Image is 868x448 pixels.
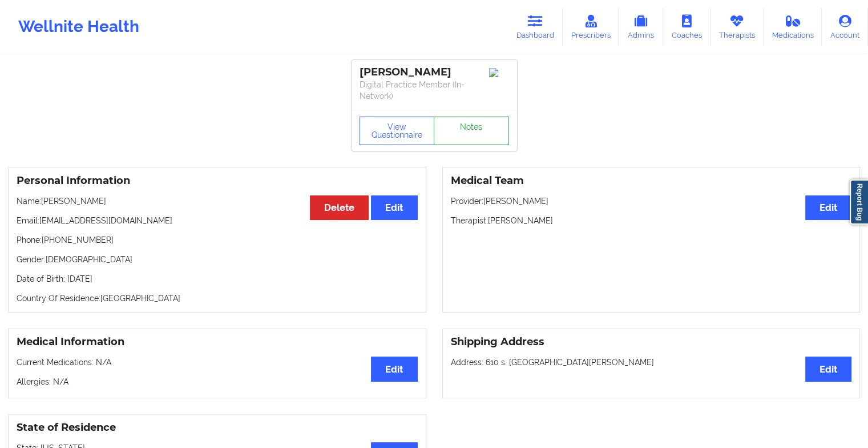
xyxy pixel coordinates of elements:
button: View Questionnaire [360,117,435,145]
a: Coaches [663,8,710,46]
p: Name: [PERSON_NAME] [17,195,418,207]
p: Address: 610 s. [GEOGRAPHIC_DATA][PERSON_NAME] [451,357,852,368]
button: Edit [805,357,851,381]
a: Admins [619,8,663,46]
a: Dashboard [508,8,563,46]
p: Therapist: [PERSON_NAME] [451,215,852,226]
h3: Medical Team [451,174,852,187]
h3: Shipping Address [451,335,852,349]
a: Account [822,8,868,46]
h3: Personal Information [17,174,418,187]
a: Report Bug [850,179,868,225]
p: Current Medications: N/A [17,357,418,368]
a: Notes [434,117,509,145]
p: Digital Practice Member (In-Network) [360,79,509,102]
p: Provider: [PERSON_NAME] [451,195,852,207]
p: Allergies: N/A [17,376,418,387]
p: Email: [EMAIL_ADDRESS][DOMAIN_NAME] [17,215,418,226]
button: Edit [805,195,851,220]
h3: State of Residence [17,421,418,434]
button: Edit [371,195,417,220]
button: Edit [371,357,417,381]
a: Medications [764,8,822,46]
a: Therapists [710,8,764,46]
img: Image%2Fplaceholer-image.png [489,68,509,77]
p: Country Of Residence: [GEOGRAPHIC_DATA] [17,293,418,304]
p: Gender: [DEMOGRAPHIC_DATA] [17,254,418,265]
div: [PERSON_NAME] [360,66,509,79]
button: Delete [310,195,369,220]
a: Prescribers [563,8,619,46]
h3: Medical Information [17,335,418,349]
p: Date of Birth: [DATE] [17,273,418,285]
p: Phone: [PHONE_NUMBER] [17,234,418,246]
